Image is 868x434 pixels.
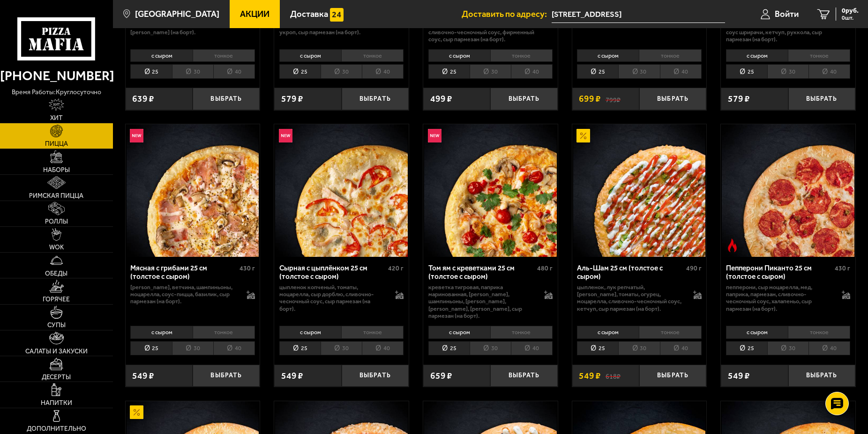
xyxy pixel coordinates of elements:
[279,49,341,62] li: с сыром
[321,64,362,78] li: 30
[172,64,213,78] li: 30
[130,49,192,62] li: с сыром
[362,64,404,78] li: 40
[193,88,260,110] button: Выбрать
[321,341,362,355] li: 30
[639,326,701,338] li: тонкое
[606,371,621,380] s: 618 ₽
[577,264,683,281] div: Аль-Шам 25 см (толстое с сыром)
[281,371,303,380] span: 549 ₽
[660,64,702,78] li: 40
[428,284,535,320] p: креветка тигровая, паприка маринованная, [PERSON_NAME], шампиньоны, [PERSON_NAME], [PERSON_NAME],...
[490,88,557,110] button: Выбрать
[290,10,328,19] span: Доставка
[279,129,292,142] img: Новинка
[130,64,172,78] li: 25
[577,326,639,338] li: с сыром
[193,326,255,338] li: тонкое
[27,426,86,432] span: Дополнительно
[552,6,725,23] input: Ваш адрес доставки
[573,124,706,257] img: Аль-Шам 25 см (толстое с сыром)
[239,264,255,272] span: 430 г
[728,371,750,380] span: 549 ₽
[342,88,409,110] button: Выбрать
[428,264,535,281] div: Том ям с креветками 25 см (толстое с сыром)
[279,284,386,313] p: цыпленок копченый, томаты, моцарелла, сыр дорблю, сливочно-чесночный соус, сыр пармезан (на борт).
[490,365,557,387] button: Выбрать
[788,365,855,387] button: Выбрать
[726,284,833,313] p: пепперони, сыр Моцарелла, мед, паприка, пармезан, сливочно-чесночный соус, халапеньо, сыр пармеза...
[788,88,855,110] button: Выбрать
[172,341,213,355] li: 30
[722,124,854,257] img: Пепперони Пиканто 25 см (толстое с сыром)
[726,239,739,252] img: Острое блюдо
[213,341,255,355] li: 40
[275,124,408,257] img: Сырная с цыплёнком 25 см (толстое с сыром)
[579,371,601,380] span: 549 ₽
[576,129,590,142] img: Акционный
[470,341,511,355] li: 30
[686,264,702,272] span: 490 г
[775,10,799,19] span: Войти
[577,49,639,62] li: с сыром
[726,264,832,281] div: Пепперони Пиканто 25 см (толстое с сыром)
[428,326,490,338] li: с сыром
[213,64,255,78] li: 40
[41,400,72,406] span: Напитки
[788,49,850,62] li: тонкое
[639,88,706,110] button: Выбрать
[193,365,260,387] button: Выбрать
[639,49,701,62] li: тонкое
[660,341,702,355] li: 40
[808,64,850,78] li: 40
[618,341,659,355] li: 30
[279,264,386,281] div: Сырная с цыплёнком 25 см (толстое с сыром)
[130,284,237,305] p: [PERSON_NAME], ветчина, шампиньоны, моцарелла, соус-пицца, базилик, сыр пармезан (на борт).
[606,94,621,103] s: 799 ₽
[47,322,66,329] span: Супы
[279,341,321,355] li: 25
[279,326,341,338] li: с сыром
[577,341,618,355] li: 25
[511,341,553,355] li: 40
[132,371,154,380] span: 549 ₽
[362,341,404,355] li: 40
[537,264,553,272] span: 480 г
[428,64,470,78] li: 25
[726,341,767,355] li: 25
[808,341,850,355] li: 40
[43,167,70,173] span: Наборы
[388,264,404,272] span: 420 г
[572,124,707,257] a: АкционныйАль-Шам 25 см (толстое с сыром)
[341,326,404,338] li: тонкое
[342,365,409,387] button: Выбрать
[618,64,659,78] li: 30
[462,10,552,19] span: Доставить по адресу:
[726,64,767,78] li: 25
[424,124,557,257] img: Том ям с креветками 25 см (толстое с сыром)
[281,94,303,103] span: 579 ₽
[430,94,452,103] span: 499 ₽
[428,341,470,355] li: 25
[726,326,788,338] li: с сыром
[50,115,63,121] span: Хит
[842,7,859,14] span: 0 руб.
[728,94,750,103] span: 579 ₽
[130,405,143,419] img: Акционный
[330,8,344,22] img: 15daf4d41897b9f0e9f617042186c801.svg
[45,141,68,147] span: Пицца
[579,94,601,103] span: 699 ₽
[511,64,553,78] li: 40
[279,64,321,78] li: 25
[193,49,255,62] li: тонкое
[135,10,219,19] span: [GEOGRAPHIC_DATA]
[423,124,558,257] a: НовинкаТом ям с креветками 25 см (толстое с сыром)
[341,49,404,62] li: тонкое
[428,129,441,142] img: Новинка
[767,341,808,355] li: 30
[835,264,850,272] span: 430 г
[127,124,259,257] img: Мясная с грибами 25 см (толстое с сыром)
[726,49,788,62] li: с сыром
[130,264,237,281] div: Мясная с грибами 25 см (толстое с сыром)
[25,348,88,355] span: Салаты и закуски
